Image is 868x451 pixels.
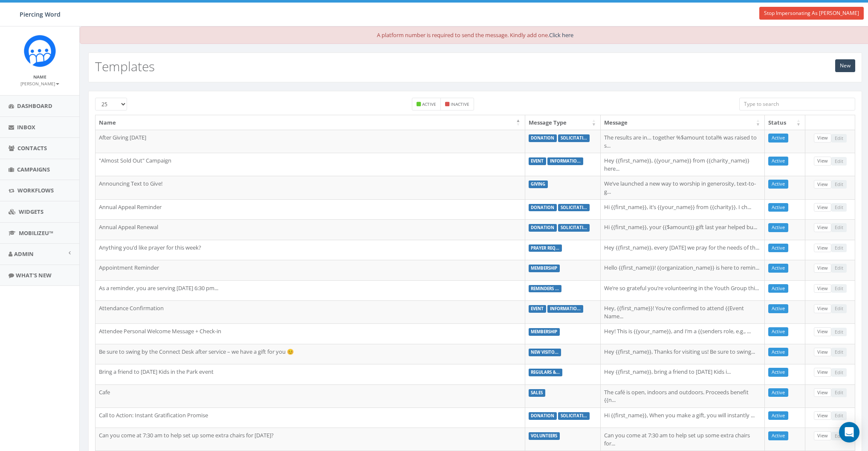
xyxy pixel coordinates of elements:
a: Active [768,284,788,293]
label: membership [529,328,560,336]
th: Message Type: activate to sort column ascending [525,115,601,130]
td: Hey {{first_name}}, every [DATE] we pray for the needs of th... [601,240,765,260]
div: Open Intercom Messenger [839,422,859,442]
input: Type to search [739,98,855,111]
span: Cannot edit Admin created templates [831,411,847,419]
label: regulars &... [529,369,563,376]
label: donation [529,134,557,142]
td: Annual Appeal Renewal [95,219,525,240]
a: View [814,304,831,313]
a: View [814,134,831,143]
span: Cannot edit Admin created templates [831,431,847,439]
label: donation [529,412,557,420]
h2: Templates [95,59,155,73]
span: Cannot edit Admin created templates [831,304,847,312]
label: solicitati... [558,224,590,232]
span: Workflows [17,186,54,194]
label: sales [529,389,546,397]
span: Widgets [19,208,43,215]
a: View [814,388,831,397]
td: Announcing Text to Give! [95,176,525,199]
span: Cannot edit Admin created templates [831,348,847,355]
span: MobilizeU™ [19,229,53,237]
label: new visito... [529,349,561,356]
label: solicitati... [558,204,590,212]
a: View [814,244,831,253]
span: Cannot edit Admin created templates [831,134,847,141]
label: informatio... [547,305,583,313]
label: membership [529,265,560,272]
a: View [814,203,831,212]
label: informatio... [547,157,583,165]
td: Hey, {{first_name}}! You’re confirmed to attend {{Event Name... [601,300,765,323]
a: New [835,59,855,72]
td: As a reminder, you are serving [DATE] 6:30 pm... [95,280,525,301]
label: solicitati... [558,134,590,142]
a: Active [768,348,788,357]
td: Cafe [95,384,525,407]
span: Contacts [17,144,47,152]
label: giving [529,180,548,188]
a: View [814,327,831,336]
label: reminders ... [529,285,562,293]
td: Call to Action: Instant Gratification Promise [95,407,525,428]
span: Inbox [17,123,35,131]
span: What's New [16,271,52,279]
span: Cannot edit Admin created templates [831,284,847,292]
span: Cannot edit Admin created templates [831,157,847,164]
span: Campaigns [17,166,50,173]
td: "Almost Sold Out" Campaign [95,153,525,176]
td: Attendance Confirmation [95,300,525,323]
td: We’re so grateful you’re volunteering in the Youth Group thi... [601,280,765,301]
a: Click here [549,31,573,39]
a: View [814,431,831,440]
th: Status: activate to sort column ascending [765,115,805,130]
a: Active [768,304,788,313]
span: Cannot edit Admin created templates [831,264,847,271]
td: Hey! This is {{your_name}}, and I’m a {{senders role, e.g., ... [601,323,765,344]
a: Active [768,388,788,397]
span: Cannot edit Admin created templates [831,223,847,231]
a: Active [768,431,788,440]
label: prayer req... [529,244,562,252]
a: Active [768,157,788,166]
td: We’ve launched a new way to worship in generosity, text-to-g... [601,176,765,199]
a: Active [768,223,788,232]
a: View [814,264,831,273]
td: Hey {{first_name}}, Thanks for visiting us! Be sure to swing... [601,344,765,364]
small: Name [33,74,46,80]
td: Bring a friend to [DATE] Kids in the Park event [95,364,525,384]
label: volunteers [529,432,560,440]
td: Appointment Reminder [95,260,525,280]
a: Active [768,411,788,420]
span: Cannot edit Admin created templates [831,244,847,251]
a: View [814,411,831,420]
a: Active [768,264,788,273]
td: The results are in… together %$amount total% was raised to s... [601,130,765,153]
td: Annual Appeal Reminder [95,199,525,220]
span: Cannot edit Admin created templates [831,180,847,188]
a: View [814,180,831,189]
a: [PERSON_NAME] [20,79,59,87]
label: event [529,305,547,313]
td: After Giving [DATE] [95,130,525,153]
a: View [814,157,831,166]
label: solicitati... [558,412,590,420]
small: Active [422,101,436,107]
a: Active [768,134,788,143]
a: Active [768,327,788,336]
span: Cannot edit Admin created templates [831,388,847,396]
img: Rally_Corp_Icon.png [24,35,56,67]
small: [PERSON_NAME] [20,81,59,87]
td: Can you come at 7:30 am to help set up some extra chairs for [DATE]? [95,428,525,451]
a: View [814,348,831,357]
a: View [814,223,831,232]
span: Cannot edit Admin created templates [831,368,847,375]
td: Anything you’d like prayer for this week? [95,240,525,260]
a: Stop Impersonating As [PERSON_NAME] [759,7,864,20]
a: Active [768,180,788,189]
td: Hi {{first_name}}, your {{$amount}} gift last year helped bu... [601,219,765,240]
a: Active [768,368,788,377]
a: Active [768,203,788,212]
td: The café is open, indoors and outdoors. Proceeds benefit {{n... [601,384,765,407]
